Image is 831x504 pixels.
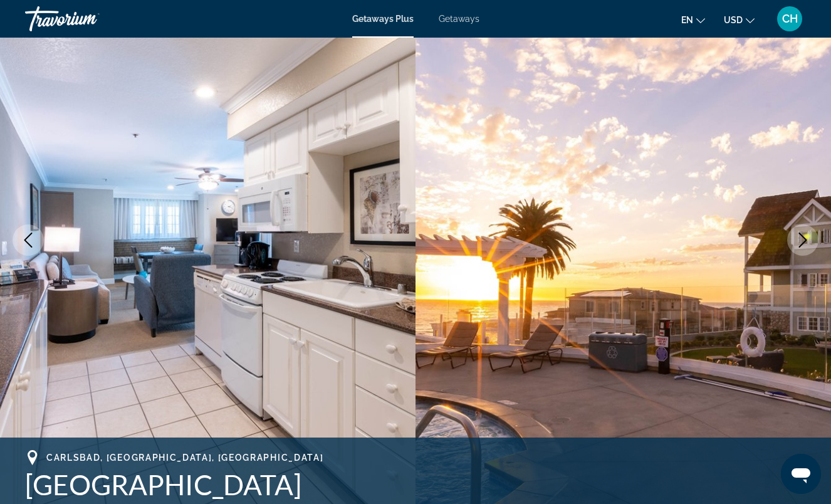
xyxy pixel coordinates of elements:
button: User Menu [773,6,806,32]
a: Getaways [439,14,479,24]
iframe: Button to launch messaging window [781,454,821,494]
button: Change currency [724,11,755,29]
a: Travorium [25,3,150,35]
span: USD [724,15,743,25]
button: Change language [681,11,705,29]
span: CH [782,13,798,25]
span: en [681,15,693,25]
span: Carlsbad, [GEOGRAPHIC_DATA], [GEOGRAPHIC_DATA] [46,453,323,463]
button: Previous image [13,224,44,256]
a: Getaways Plus [352,14,414,24]
h1: [GEOGRAPHIC_DATA] [25,468,806,501]
button: Next image [787,224,818,256]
